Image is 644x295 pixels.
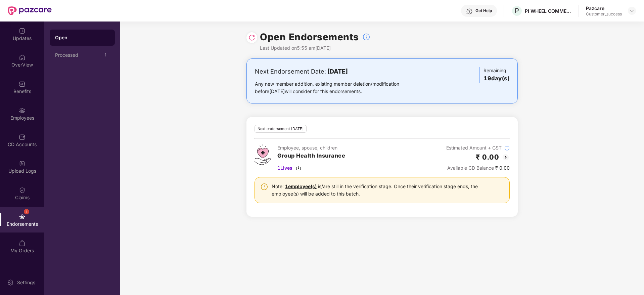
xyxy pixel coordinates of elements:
div: Processed [55,52,101,58]
span: P [515,7,519,15]
div: ₹ 0.00 [446,164,510,172]
img: svg+xml;base64,PHN2ZyBpZD0iSG9tZSIgeG1sbnM9Imh0dHA6Ly93d3cudzMub3JnLzIwMDAvc3ZnIiB3aWR0aD0iMjAiIG... [19,54,26,61]
div: Next Endorsement Date: [255,67,420,76]
img: svg+xml;base64,PHN2ZyBpZD0iQ2xhaW0iIHhtbG5zPSJodHRwOi8vd3d3LnczLm9yZy8yMDAwL3N2ZyIgd2lkdGg9IjIwIi... [19,187,26,194]
img: svg+xml;base64,PHN2ZyBpZD0iRW5kb3JzZW1lbnRzIiB4bWxucz0iaHR0cDovL3d3dy53My5vcmcvMjAwMC9zdmciIHdpZH... [19,213,26,220]
div: Estimated Amount + GST [446,144,510,152]
img: svg+xml;base64,PHN2ZyBpZD0iV2FybmluZ18tXzI0eDI0IiBkYXRhLW5hbWU9Ildhcm5pbmcgLSAyNHgyNCIgeG1sbnM9Im... [260,183,268,191]
div: Settings [15,279,37,286]
img: svg+xml;base64,PHN2ZyBpZD0iSGVscC0zMngzMiIgeG1sbnM9Imh0dHA6Ly93d3cudzMub3JnLzIwMDAvc3ZnIiB3aWR0aD... [466,8,473,15]
div: Next endorsement [DATE] [255,125,307,133]
img: svg+xml;base64,PHN2ZyBpZD0iUmVsb2FkLTMyeDMyIiB4bWxucz0iaHR0cDovL3d3dy53My5vcmcvMjAwMC9zdmciIHdpZH... [248,34,255,41]
img: svg+xml;base64,PHN2ZyBpZD0iQ0RfQWNjb3VudHMiIGRhdGEtbmFtZT0iQ0QgQWNjb3VudHMiIHhtbG5zPSJodHRwOi8vd3... [19,134,26,140]
div: 1 [24,209,29,214]
div: 1 [101,51,109,59]
h1: Open Endorsements [260,30,359,44]
img: svg+xml;base64,PHN2ZyB4bWxucz0iaHR0cDovL3d3dy53My5vcmcvMjAwMC9zdmciIHdpZHRoPSI0Ny43MTQiIGhlaWdodD... [255,144,271,165]
span: 1 Lives [277,164,292,172]
div: Remaining [479,67,509,83]
b: [DATE] [327,68,348,75]
img: svg+xml;base64,PHN2ZyBpZD0iQmVuZWZpdHMiIHhtbG5zPSJodHRwOi8vd3d3LnczLm9yZy8yMDAwL3N2ZyIgd2lkdGg9Ij... [19,81,26,87]
div: Employee, spouse, children [277,144,345,152]
img: svg+xml;base64,PHN2ZyBpZD0iRG93bmxvYWQtMzJ4MzIiIHhtbG5zPSJodHRwOi8vd3d3LnczLm9yZy8yMDAwL3N2ZyIgd2... [296,165,301,171]
div: Customer_success [586,11,622,17]
h3: Group Health Insurance [277,152,345,160]
div: Last Updated on 5:55 am[DATE] [260,44,370,52]
div: PI WHEEL COMMERCE PRIVATE LIMITED [525,8,572,14]
h3: 19 day(s) [484,74,509,83]
img: svg+xml;base64,PHN2ZyBpZD0iTXlfT3JkZXJzIiBkYXRhLW5hbWU9Ik15IE9yZGVycyIgeG1sbnM9Imh0dHA6Ly93d3cudz... [19,240,26,247]
img: svg+xml;base64,PHN2ZyBpZD0iRHJvcGRvd24tMzJ4MzIiIHhtbG5zPSJodHRwOi8vd3d3LnczLm9yZy8yMDAwL3N2ZyIgd2... [629,8,635,13]
div: Open [55,34,109,41]
img: svg+xml;base64,PHN2ZyBpZD0iVXBsb2FkX0xvZ3MiIGRhdGEtbmFtZT0iVXBsb2FkIExvZ3MiIHhtbG5zPSJodHRwOi8vd3... [19,160,26,167]
div: Note: is/are still in the verification stage. Once their verification stage ends, the employee(s)... [272,183,504,198]
div: Get Help [475,8,492,13]
img: svg+xml;base64,PHN2ZyBpZD0iSW5mb18tXzMyeDMyIiBkYXRhLW5hbWU9IkluZm8gLSAzMngzMiIgeG1sbnM9Imh0dHA6Ly... [362,33,370,41]
span: Available CD Balance [447,165,494,171]
img: New Pazcare Logo [8,6,52,15]
img: svg+xml;base64,PHN2ZyBpZD0iU2V0dGluZy0yMHgyMCIgeG1sbnM9Imh0dHA6Ly93d3cudzMub3JnLzIwMDAvc3ZnIiB3aW... [7,279,14,286]
img: svg+xml;base64,PHN2ZyBpZD0iVXBkYXRlZCIgeG1sbnM9Imh0dHA6Ly93d3cudzMub3JnLzIwMDAvc3ZnIiB3aWR0aD0iMj... [19,28,26,34]
div: Any new member addition, existing member deletion/modification before [DATE] will consider for th... [255,80,420,95]
h2: ₹ 0.00 [476,152,499,163]
a: 1 employee(s) [285,183,317,189]
div: Pazcare [586,5,622,11]
img: svg+xml;base64,PHN2ZyBpZD0iSW5mb18tXzMyeDMyIiBkYXRhLW5hbWU9IkluZm8gLSAzMngzMiIgeG1sbnM9Imh0dHA6Ly... [504,145,510,151]
img: svg+xml;base64,PHN2ZyBpZD0iRW1wbG95ZWVzIiB4bWxucz0iaHR0cDovL3d3dy53My5vcmcvMjAwMC9zdmciIHdpZHRoPS... [19,107,26,114]
img: svg+xml;base64,PHN2ZyBpZD0iQmFjay0yMHgyMCIgeG1sbnM9Imh0dHA6Ly93d3cudzMub3JnLzIwMDAvc3ZnIiB3aWR0aD... [502,153,510,161]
